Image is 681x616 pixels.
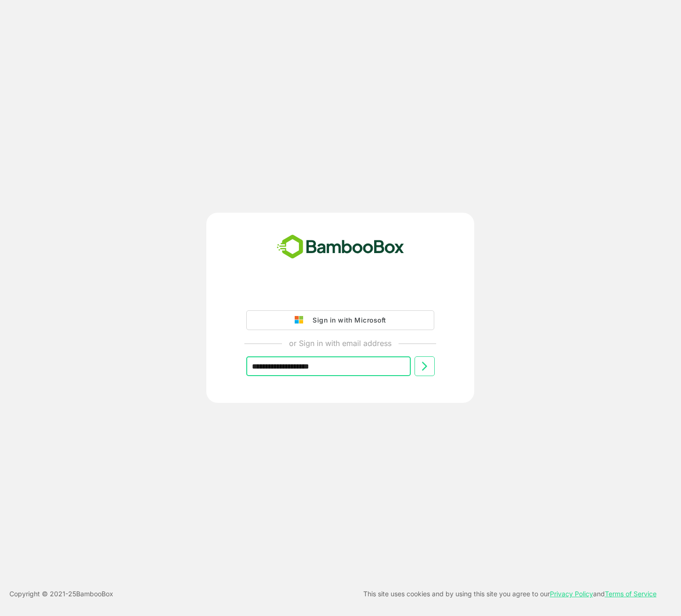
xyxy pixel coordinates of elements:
img: google [295,316,308,324]
a: Terms of Service [605,590,657,598]
p: This site uses cookies and by using this site you agree to our and [363,588,657,600]
p: Copyright © 2021- 25 BambooBox [9,588,113,600]
img: bamboobox [272,231,409,262]
iframe: Sign in with Google Button [242,284,439,305]
button: Sign in with Microsoft [246,310,434,330]
p: or Sign in with email address [289,338,391,349]
div: Sign in with Microsoft [308,314,386,326]
a: Privacy Policy [550,590,593,598]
